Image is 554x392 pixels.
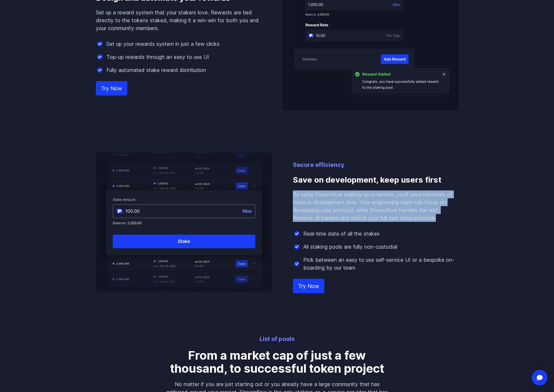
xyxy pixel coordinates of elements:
a: Try Now [293,279,324,293]
p: List of pools [166,334,388,344]
img: Save on development, keep users first [96,152,272,293]
h3: Save on development, keep users first [293,169,458,190]
div: Open Intercom Messenger [532,370,547,385]
p: Top-up rewards through an easy to use UI [106,53,209,61]
p: Pick between an easy to use self-service UI or a bespoke on-boarding by our team [303,256,458,272]
a: Try Now [96,81,127,96]
p: Set up a reward system that your stakers love. Rewards are tied directly to the tokens staked, ma... [96,9,261,32]
p: Set up your rewards system in just a few clicks [106,40,220,48]
p: Secure efficiency [293,160,458,169]
p: Fully automated stake reward distribution [106,66,206,74]
p: Real-time data of all the stakes [303,230,380,238]
p: All staking pools are fully non-custodial [303,243,397,251]
p: By using Streamflow staking-as-a-service, you'll save hundreds of hours in development time. Your... [293,190,458,222]
h3: From a market cap of just a few thousand, to successful token project [166,349,388,375]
